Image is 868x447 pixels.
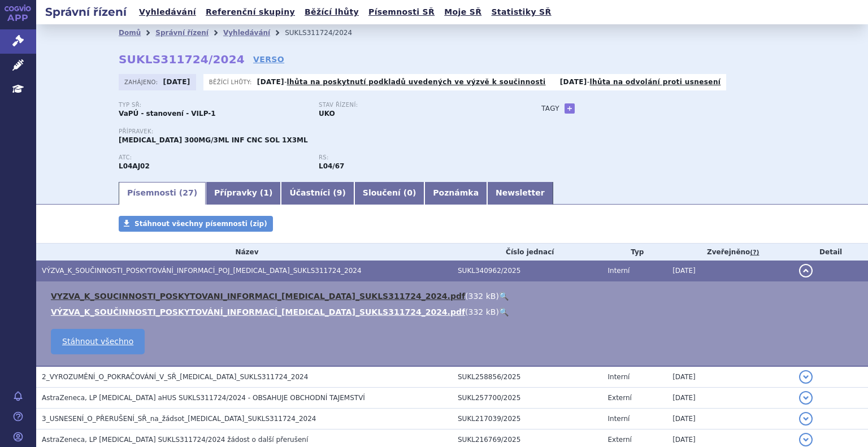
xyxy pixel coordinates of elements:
[602,244,667,261] th: Typ
[42,415,316,423] span: 3_USNESENÍ_O_PŘERUŠENÍ_SŘ_na_žádsot_ULTOMIRIS_SUKLS311724_2024
[468,307,496,316] span: 332 kB
[257,77,546,86] p: -
[319,162,344,170] strong: ravulizumab
[42,373,308,381] span: 2_VYROZUMĚNÍ_O_POKRAČOVÁNÍ_V_SŘ_ULTOMIRIS_SUKLS311724_2024
[667,409,793,429] td: [DATE]
[163,78,190,86] strong: [DATE]
[119,53,245,66] strong: SUKLS311724/2024
[263,188,269,197] span: 1
[119,136,308,144] span: [MEDICAL_DATA] 300MG/3ML INF CNC SOL 1X3ML
[42,267,362,275] span: VÝZVA_K_SOUČINNOSTI_POSKYTOVÁNÍ_INFORMACÍ_POJ_ULTOMIRIS_SUKLS311724_2024
[407,188,413,197] span: 0
[424,182,487,205] a: Poznámka
[119,29,141,37] a: Domů
[607,415,630,423] span: Interní
[589,78,721,86] a: lhůta na odvolání proti usnesení
[134,220,267,228] span: Stáhnout všechny písemnosti (zip)
[257,78,284,86] strong: [DATE]
[136,5,199,20] a: Vyhledávání
[452,244,602,261] th: Číslo jednací
[206,182,281,205] a: Přípravky (1)
[223,29,270,37] a: Vyhledávání
[285,24,367,41] li: SUKLS311724/2024
[301,5,362,20] a: Běžící lhůty
[452,366,602,388] td: SUKL258856/2025
[124,77,160,86] span: Zahájeno:
[799,370,813,384] button: detail
[365,5,438,20] a: Písemnosti SŘ
[155,29,209,37] a: Správní řízení
[253,54,284,65] a: VERSO
[667,261,793,281] td: [DATE]
[119,110,216,118] strong: VaPÚ - stanovení - VILP-1
[799,391,813,405] button: detail
[607,373,630,381] span: Interní
[541,102,559,115] h3: Tagy
[119,182,206,205] a: Písemnosti (27)
[354,182,424,205] a: Sloučení (0)
[202,5,298,20] a: Referenční skupiny
[119,102,307,109] p: Typ SŘ:
[119,162,150,170] strong: RAVULIZUMAB
[607,436,631,444] span: Externí
[560,78,587,86] strong: [DATE]
[499,292,509,301] a: 🔍
[441,5,485,20] a: Moje SŘ
[799,433,813,446] button: detail
[793,244,868,261] th: Detail
[337,188,342,197] span: 9
[119,216,273,232] a: Stáhnout všechny písemnosti (zip)
[607,394,631,402] span: Externí
[565,103,575,114] a: +
[319,154,507,161] p: RS:
[281,182,354,205] a: Účastníci (9)
[119,128,519,135] p: Přípravek:
[51,307,465,316] a: VÝZVA_K_SOUČINNOSTI_POSKYTOVÁNÍ_INFORMACÍ_[MEDICAL_DATA]_SUKLS311724_2024.pdf
[487,182,553,205] a: Newsletter
[667,366,793,388] td: [DATE]
[209,77,254,86] span: Běžící lhůty:
[667,388,793,409] td: [DATE]
[319,102,507,109] p: Stav řízení:
[36,244,452,261] th: Název
[119,154,307,161] p: ATC:
[468,292,496,301] span: 332 kB
[750,249,759,257] abbr: (?)
[319,110,335,118] strong: UKO
[452,409,602,429] td: SUKL217039/2025
[42,436,308,444] span: AstraZeneca, LP Ultomiris SUKLS311724/2024 žádost o další přerušení
[607,267,630,275] span: Interní
[183,188,193,197] span: 27
[51,306,857,318] li: ( )
[452,261,602,281] td: SUKL340962/2025
[667,244,793,261] th: Zveřejněno
[452,388,602,409] td: SUKL257700/2025
[42,394,365,402] span: AstraZeneca, LP Ultomiris aHUS SUKLS311724/2024 - OBSAHUJE OBCHODNÍ TAJEMSTVÍ
[51,290,857,302] li: ( )
[499,307,509,316] a: 🔍
[51,292,465,301] a: VYZVA_K_SOUCINNOSTI_POSKYTOVANI_INFORMACI_[MEDICAL_DATA]_SUKLS311724_2024.pdf
[488,5,554,20] a: Statistiky SŘ
[287,78,546,86] a: lhůta na poskytnutí podkladů uvedených ve výzvě k součinnosti
[799,264,813,277] button: detail
[51,329,145,354] a: Stáhnout všechno
[36,4,136,20] h2: Správní řízení
[560,77,721,86] p: -
[799,412,813,426] button: detail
